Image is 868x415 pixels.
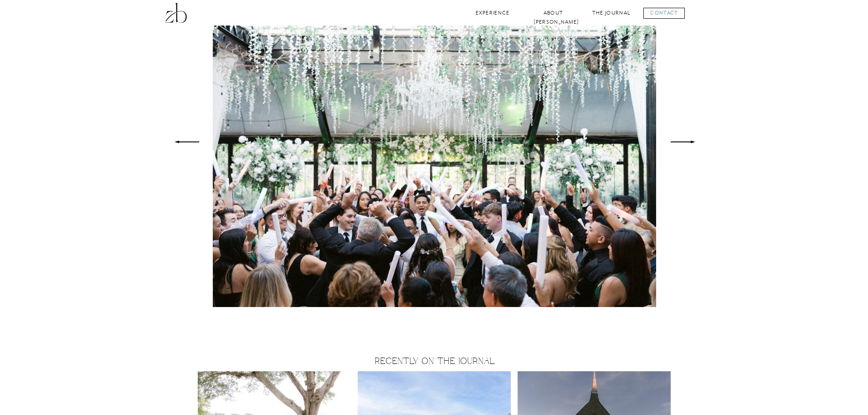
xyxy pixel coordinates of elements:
[474,9,511,17] a: Experience
[343,356,526,367] h2: Recently On the Journal
[534,9,574,17] a: About [PERSON_NAME]
[592,9,631,17] a: The Journal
